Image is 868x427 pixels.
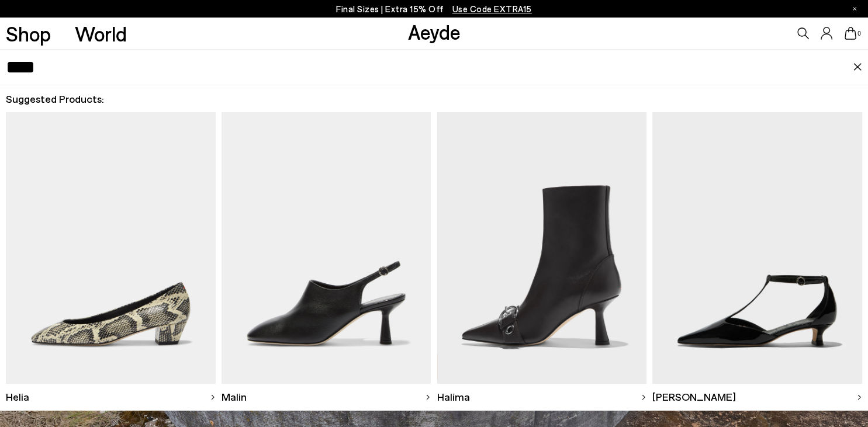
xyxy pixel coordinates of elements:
[856,394,862,400] img: svg%3E
[853,63,862,71] img: close.svg
[856,30,862,37] span: 0
[210,394,216,400] img: svg%3E
[652,112,862,384] img: Descriptive text
[845,27,856,40] a: 0
[425,394,431,400] img: svg%3E
[75,23,127,44] a: World
[6,390,29,404] span: Helia
[222,390,247,404] span: Malin
[437,384,646,410] a: Halima
[652,384,862,410] a: [PERSON_NAME]
[6,92,862,106] h2: Suggested Products:
[222,112,431,384] img: Descriptive text
[336,2,532,16] p: Final Sizes | Extra 15% Off
[437,390,470,404] span: Halima
[641,394,646,400] img: svg%3E
[452,4,532,14] span: Navigate to /collections/ss25-final-sizes
[652,390,736,404] span: [PERSON_NAME]
[437,112,646,384] img: Descriptive text
[408,19,461,44] a: Aeyde
[6,112,215,384] img: Descriptive text
[6,23,51,44] a: Shop
[6,384,215,410] a: Helia
[222,384,431,410] a: Malin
